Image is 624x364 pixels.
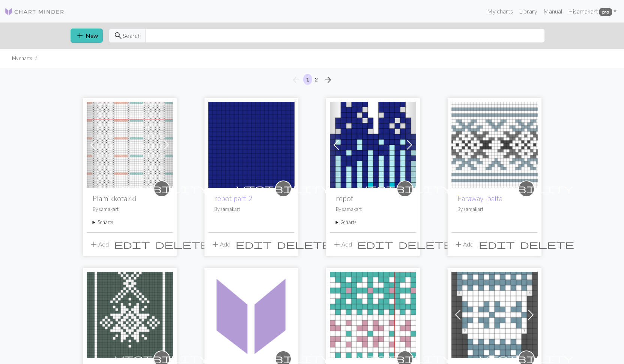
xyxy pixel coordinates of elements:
[208,310,295,317] a: Inari paita
[12,55,32,62] li: My charts
[208,102,295,188] img: repot part 2
[208,272,295,358] img: Inari paita
[357,239,393,250] span: edit
[355,237,396,251] button: Edit
[520,239,574,250] span: delete
[236,183,330,194] span: visibility
[274,237,334,251] button: Delete
[114,240,150,249] i: Edit
[330,272,416,358] img: Suomen kevät
[115,181,209,196] i: private
[540,4,565,19] a: Manual
[565,4,619,19] a: Hisamakart pro
[457,194,502,203] a: Faraway -paita
[323,75,332,85] span: arrow_forward
[336,194,410,203] h2: repot
[336,219,410,226] summary: 2charts
[358,181,452,196] i: private
[236,181,330,196] i: private
[451,272,538,358] img: Vuonue-paita
[320,74,335,86] button: Next
[123,31,141,40] span: Search
[211,239,220,250] span: add
[398,239,453,250] span: delete
[233,237,274,251] button: Edit
[451,140,538,147] a: Faraway -paita
[115,183,209,194] span: visibility
[236,240,272,249] i: Edit
[208,237,233,251] button: Add
[358,183,452,194] span: visibility
[599,8,612,16] span: pro
[87,102,173,188] img: Takakaarroke // Kaavio A
[153,237,212,251] button: Delete
[93,206,167,213] p: By samakart
[480,183,573,194] span: visibility
[479,240,515,249] i: Edit
[114,30,123,41] span: search
[89,239,98,250] span: add
[330,237,355,251] button: Add
[517,237,577,251] button: Delete
[323,75,332,84] i: Next
[214,194,252,203] a: repot part 2
[155,239,209,250] span: delete
[87,310,173,317] a: The Scandinavian Headband
[480,181,573,196] i: private
[451,310,538,317] a: Vuonue-paita
[87,272,173,358] img: The Scandinavian Headband
[236,239,272,250] span: edit
[457,206,532,213] p: By samakart
[451,102,538,188] img: Faraway -paita
[454,239,463,250] span: add
[114,239,150,250] span: edit
[357,240,393,249] i: Edit
[516,4,540,19] a: Library
[277,239,331,250] span: delete
[111,237,153,251] button: Edit
[396,237,455,251] button: Delete
[87,140,173,147] a: Takakaarroke // Kaavio A
[332,239,341,250] span: add
[93,219,167,226] summary: 5charts
[336,206,410,213] p: By samakart
[451,237,476,251] button: Add
[479,239,515,250] span: edit
[312,74,321,85] button: 2
[289,74,335,86] nav: Page navigation
[208,140,295,147] a: repot part 2
[303,74,312,85] button: 1
[330,102,416,188] img: repot
[75,30,84,41] span: add
[93,194,167,203] h2: Plamikkotakki
[330,140,416,147] a: repot
[87,237,111,251] button: Add
[330,310,416,317] a: Suomen kevät
[484,4,516,19] a: My charts
[476,237,517,251] button: Edit
[5,7,65,16] img: Logo
[71,29,103,43] button: New
[214,206,289,213] p: By samakart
